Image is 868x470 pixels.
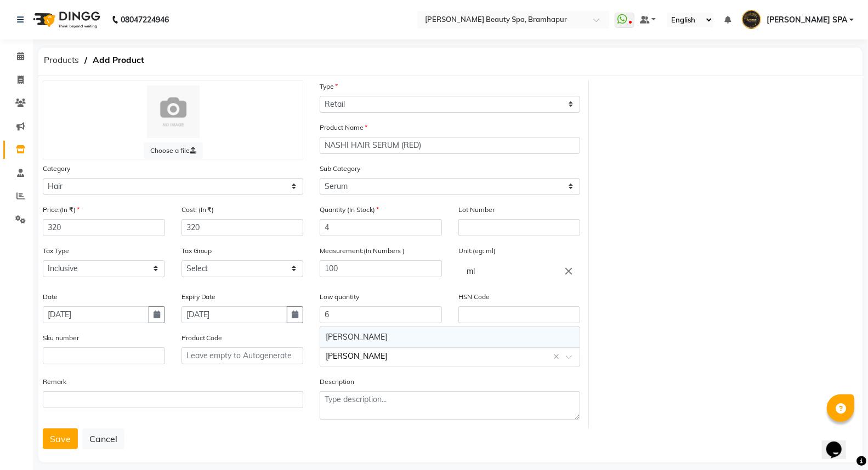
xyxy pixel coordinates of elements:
label: Sku number [43,333,79,343]
label: Choose a file [144,142,203,159]
label: Tax Group [181,246,212,256]
iframe: chat widget [822,426,857,459]
i: Close [563,265,575,277]
span: Clear all [553,351,563,363]
span: Add Product [87,50,150,70]
label: Lot Number [458,205,495,215]
label: Unit:(eg: ml) [458,246,496,256]
label: Quantity (In Stock) [320,205,379,215]
label: Price:(In ₹) [43,205,80,215]
label: Date [43,292,58,302]
label: Remark [43,377,66,387]
div: [PERSON_NAME] [320,327,580,347]
ng-dropdown-panel: Options list [320,326,580,348]
img: logo [28,4,103,35]
label: Tax Type [43,246,69,256]
input: Leave empty to Autogenerate [181,347,304,364]
label: Type [320,82,338,91]
button: Save [43,428,78,449]
label: Expiry Date [181,292,216,302]
label: Low quantity [320,292,359,302]
span: Products [38,50,84,70]
label: Product Name [320,123,367,133]
label: Description [320,377,354,387]
label: Sub Category [320,164,360,174]
label: HSN Code [458,292,490,302]
label: Product Code [181,333,223,343]
span: [PERSON_NAME] SPA [767,14,847,26]
b: 08047224946 [121,4,169,35]
img: Cinque Terre [147,85,200,138]
label: Measurement:(In Numbers ) [320,246,405,256]
img: ANANYA SPA [742,10,761,29]
label: Cost: (In ₹) [181,205,214,215]
button: Cancel [82,428,124,449]
label: Category [43,164,70,174]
